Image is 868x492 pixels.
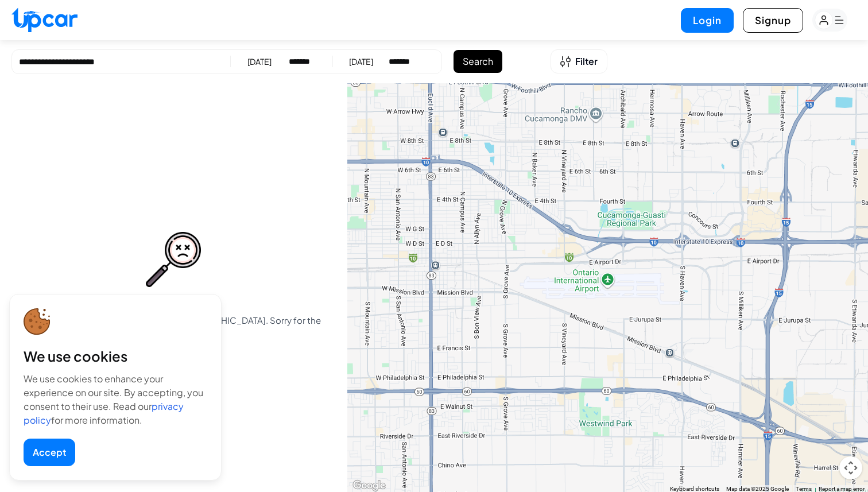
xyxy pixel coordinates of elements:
img: Upcar Logo [11,7,77,32]
div: We use cookies [24,347,207,365]
a: Report a map error [819,486,865,492]
div: [DATE] [247,56,272,67]
div: We use cookies to enhance your experience on our site. By accepting, you consent to their use. Re... [24,372,207,427]
button: Map camera controls [839,456,862,479]
button: Login [681,8,734,33]
button: Open filters [551,49,607,73]
span: Filter [575,55,598,68]
div: [DATE] [349,56,373,67]
a: Terms (opens in new tab) [796,486,812,492]
img: cookie-icon.svg [24,308,51,335]
button: Accept [24,439,75,466]
button: Signup [743,8,803,33]
span: Map data ©2025 Google [726,486,789,492]
img: No cars found [146,232,201,287]
button: Search [454,50,502,73]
